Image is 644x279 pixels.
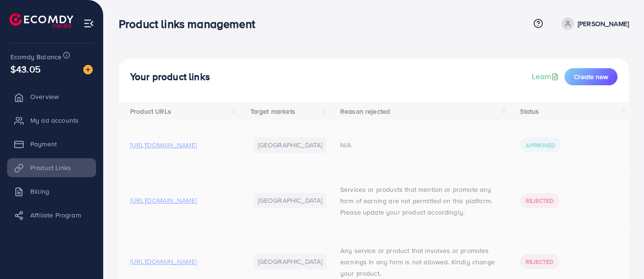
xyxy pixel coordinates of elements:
span: Ecomdy Balance [10,52,62,62]
img: logo [9,13,73,28]
p: [PERSON_NAME] [578,18,629,29]
span: Create new [574,72,608,81]
img: menu [83,18,94,29]
h4: Your product links [130,71,210,83]
h3: Product links management [119,17,263,31]
a: [PERSON_NAME] [558,18,629,30]
img: image [83,65,93,74]
a: Learn [532,71,561,82]
button: Create new [565,68,618,85]
span: $43.05 [10,62,41,76]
